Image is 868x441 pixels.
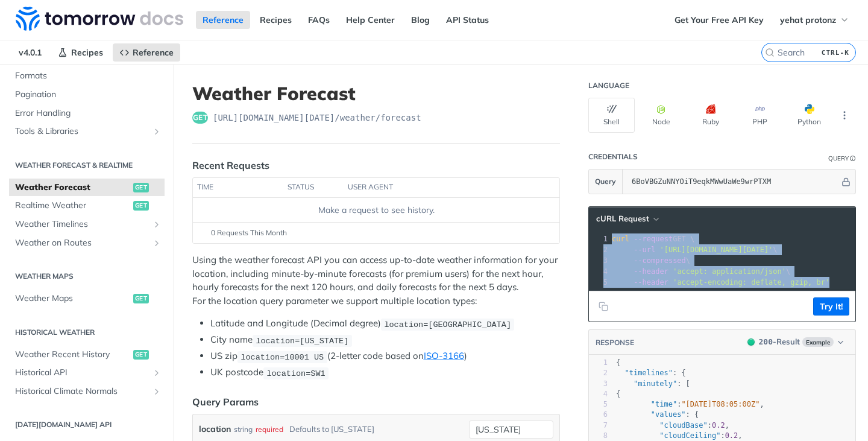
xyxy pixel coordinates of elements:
span: \ [612,267,790,276]
div: Defaults to [US_STATE] [289,420,374,438]
li: Latitude and Longitude (Decimal degree) [210,317,560,331]
span: get [133,183,149,192]
button: Try It! [813,297,849,316]
span: GET \ [612,235,694,243]
span: location=[US_STATE] [256,336,348,345]
span: get [133,201,149,211]
div: 5 [589,277,609,288]
span: Weather on Routes [15,237,149,249]
span: --header [634,278,668,287]
span: : , [616,400,764,408]
div: Make a request to see history. [198,204,555,217]
span: Weather Timelines [15,218,149,230]
span: --request [634,235,673,243]
span: "[DATE]T08:05:00Z" [681,400,759,408]
span: --url [634,246,655,254]
div: Credentials [588,152,638,162]
button: PHP [737,98,783,133]
div: QueryInformation [828,154,856,163]
h2: Weather Forecast & realtime [9,160,165,171]
div: 6 [589,410,608,420]
button: 200200-ResultExample [741,336,849,348]
span: "minutely" [634,379,677,388]
span: 0 Requests This Month [211,227,287,238]
li: City name [210,333,560,347]
button: RESPONSE [595,337,635,349]
span: 200 [747,338,755,346]
div: string [234,420,253,438]
span: get [133,294,149,303]
span: Weather Maps [15,293,130,305]
span: : { [616,410,699,419]
div: - Result [759,336,800,348]
span: yehat protonz [780,14,836,25]
th: status [283,178,344,197]
span: Recipes [71,47,103,58]
span: Example [802,337,834,347]
a: Help Center [339,11,401,29]
span: : [ [616,379,690,388]
a: Historical Climate NormalsShow subpages for Historical Climate Normals [9,382,165,401]
span: cURL Request [596,214,649,224]
span: get [192,112,208,124]
h2: Historical Weather [9,327,165,338]
button: Show subpages for Weather on Routes [152,238,162,248]
svg: Search [765,48,775,57]
div: 3 [589,379,608,389]
a: Realtime Weatherget [9,197,165,215]
a: Reference [196,11,250,29]
span: '[URL][DOMAIN_NAME][DATE]' [659,246,773,254]
button: Shell [588,98,635,133]
button: Query [589,170,623,194]
span: "values" [651,410,686,419]
div: 2 [589,244,609,255]
span: curl [612,235,629,243]
span: 200 [759,337,773,346]
a: Pagination [9,86,165,104]
div: 3 [589,255,609,266]
div: Language [588,81,629,90]
span: \ [612,246,778,254]
span: "time" [651,400,677,408]
div: Query Params [192,395,259,409]
span: location=SW1 [266,369,325,378]
a: Weather Recent Historyget [9,346,165,364]
div: 1 [589,358,608,368]
i: Information [850,156,856,162]
span: 0.2 [725,431,738,440]
span: Tools & Libraries [15,125,149,138]
a: Historical APIShow subpages for Historical API [9,364,165,382]
a: Error Handling [9,104,165,122]
div: 4 [589,389,608,399]
span: 0.2 [712,421,725,430]
button: Show subpages for Historical Climate Normals [152,387,162,396]
a: Weather Mapsget [9,290,165,308]
span: : { [616,369,686,377]
a: Formats [9,67,165,85]
h2: [DATE][DOMAIN_NAME] API [9,419,165,430]
div: 5 [589,399,608,410]
button: More Languages [835,106,854,124]
input: apikey [626,170,840,194]
span: Weather Forecast [15,182,130,194]
span: { [616,390,620,398]
a: Weather Forecastget [9,179,165,197]
span: location=[GEOGRAPHIC_DATA] [384,320,511,329]
img: Tomorrow.io Weather API Docs [16,7,183,31]
a: FAQs [301,11,336,29]
button: Show subpages for Weather Timelines [152,220,162,229]
button: Python [786,98,832,133]
span: { [616,358,620,367]
button: Node [638,98,684,133]
li: UK postcode [210,366,560,379]
a: Get Your Free API Key [668,11,770,29]
div: 8 [589,431,608,441]
span: Reference [133,47,174,58]
a: ISO-3166 [424,350,464,361]
span: Weather Recent History [15,349,130,361]
span: Error Handling [15,107,162,119]
button: yehat protonz [773,11,856,29]
a: Recipes [253,11,298,29]
div: 2 [589,368,608,378]
span: --compressed [634,256,686,265]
